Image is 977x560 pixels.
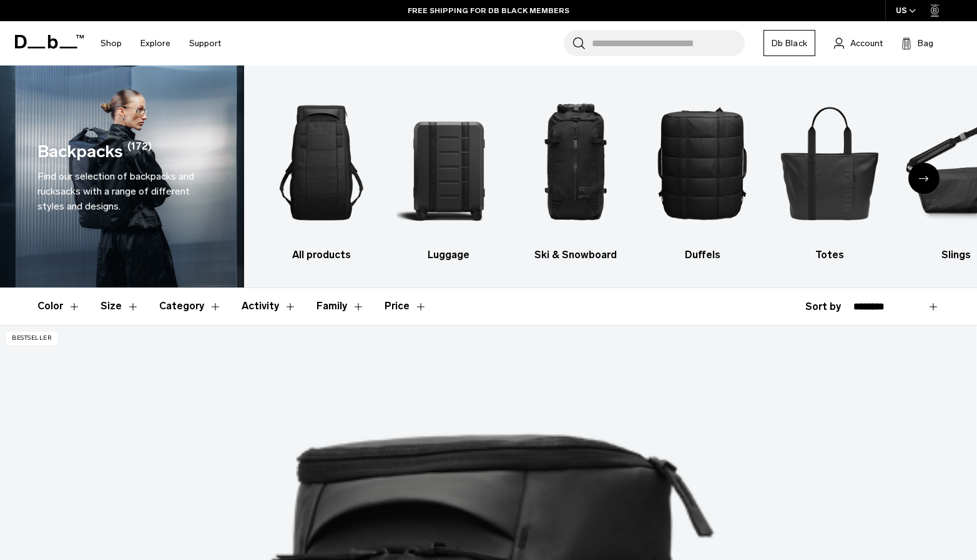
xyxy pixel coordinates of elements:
[918,37,933,50] span: Bag
[37,170,194,212] span: Find our selection of backpacks and rucksacks with a range of different styles and designs.
[101,288,139,324] button: Toggle Filter
[901,36,933,51] button: Bag
[269,84,374,241] img: Db
[850,37,883,50] span: Account
[242,288,297,324] button: Toggle Filter
[269,248,374,263] h3: All products
[523,84,628,263] a: Db Ski & Snowboard
[37,139,123,165] h1: Backpacks
[396,84,501,263] a: Db Luggage
[763,30,815,56] a: Db Black
[317,288,365,324] button: Toggle Filter
[408,5,569,16] a: FREE SHIPPING FOR DB BLACK MEMBERS
[777,84,881,263] li: 5 / 10
[523,84,628,263] li: 3 / 10
[6,332,57,345] p: Bestseller
[385,288,427,324] button: Toggle Price
[777,248,881,263] h3: Totes
[159,288,222,324] button: Toggle Filter
[650,84,755,241] img: Db
[777,84,881,263] a: Db Totes
[269,84,374,263] li: 1 / 10
[189,21,221,65] a: Support
[650,248,755,263] h3: Duffels
[91,21,230,65] nav: Main Navigation
[396,84,501,263] li: 2 / 10
[777,84,881,241] img: Db
[908,163,940,194] div: Next slide
[127,139,152,165] span: (172)
[834,36,883,51] a: Account
[101,21,122,65] a: Shop
[523,248,628,263] h3: Ski & Snowboard
[269,84,374,263] a: Db All products
[37,288,81,324] button: Toggle Filter
[650,84,755,263] li: 4 / 10
[396,248,501,263] h3: Luggage
[140,21,170,65] a: Explore
[523,84,628,241] img: Db
[396,84,501,241] img: Db
[650,84,755,263] a: Db Duffels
